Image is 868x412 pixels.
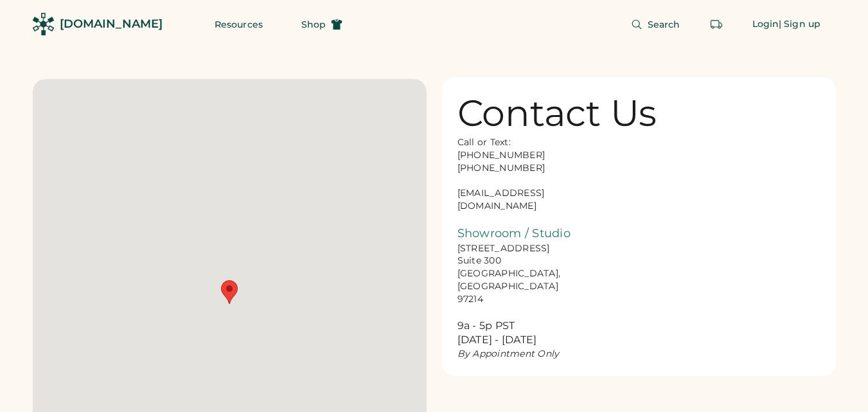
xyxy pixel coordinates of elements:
[457,93,657,134] div: Contact Us
[301,20,326,29] span: Shop
[32,13,55,35] img: Rendered Logo - Screens
[752,18,779,31] div: Login
[457,136,586,361] div: Call or Text: [PHONE_NUMBER] [PHONE_NUMBER] [EMAIL_ADDRESS][DOMAIN_NAME] [STREET_ADDRESS] Suite 3...
[704,12,729,37] button: Retrieve an order
[779,18,820,31] div: | Sign up
[199,12,278,37] button: Resources
[616,12,696,37] button: Search
[648,20,680,29] span: Search
[457,348,560,359] em: By Appointment Only
[457,226,571,240] font: Showroom / Studio
[457,319,537,346] font: 9a - 5p PST [DATE] - [DATE]
[60,16,163,32] div: [DOMAIN_NAME]
[286,12,358,37] button: Shop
